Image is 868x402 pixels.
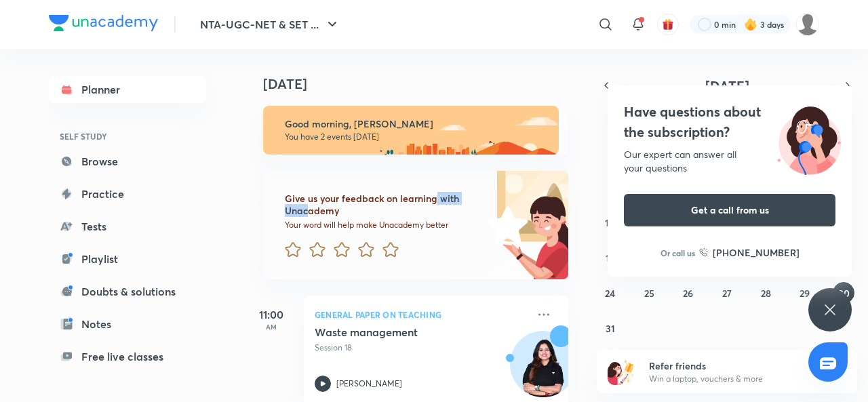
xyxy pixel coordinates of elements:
[192,11,349,38] button: NTA-UGC-NET & SET ...
[285,132,547,142] p: You have 2 events [DATE]
[49,180,206,207] a: Practice
[49,310,206,338] a: Notes
[263,106,559,155] img: morning
[244,306,298,323] h5: 11:00
[616,76,838,95] button: [DATE]
[744,18,757,31] img: streak
[649,359,816,373] h6: Refer friends
[662,18,674,31] img: avatar
[716,282,738,304] button: August 27, 2025
[599,317,621,339] button: August 31, 2025
[722,287,732,300] abbr: August 27, 2025
[644,287,654,300] abbr: August 25, 2025
[705,77,749,95] span: [DATE]
[699,245,800,260] a: [PHONE_NUMBER]
[49,213,206,240] a: Tests
[244,323,298,331] p: AM
[624,102,835,142] h4: Have questions about the subscription?
[49,125,206,148] h6: SELF STUDY
[285,220,483,230] p: Your word will help make Unacademy better
[838,287,850,300] abbr: August 30, 2025
[599,212,621,233] button: August 10, 2025
[713,245,800,260] h6: [PHONE_NUMBER]
[649,373,816,385] p: Win a laptop, vouchers & more
[285,193,483,217] h6: Give us your feedback on learning with Unacademy
[766,102,852,175] img: ttu_illustration_new.svg
[599,176,621,198] button: August 3, 2025
[833,282,854,304] button: August 30, 2025
[49,76,206,103] a: Planner
[49,278,206,305] a: Doubts & solutions
[49,15,158,31] img: Company Logo
[315,325,484,339] h5: Waste management
[660,247,695,259] p: Or call us
[285,118,547,130] h6: Good morning, [PERSON_NAME]
[796,13,819,36] img: ranjini
[794,282,816,304] button: August 29, 2025
[315,306,528,323] p: General Paper on Teaching
[49,15,158,35] a: Company Logo
[315,342,528,354] p: Session 18
[599,247,621,268] button: August 17, 2025
[800,287,810,300] abbr: August 29, 2025
[683,287,693,300] abbr: August 26, 2025
[624,194,835,226] button: Get a call from us
[49,148,206,175] a: Browse
[599,282,621,304] button: August 24, 2025
[336,378,402,390] p: [PERSON_NAME]
[441,171,568,279] img: feedback_image
[677,282,699,304] button: August 26, 2025
[638,282,660,304] button: August 25, 2025
[606,252,614,264] abbr: August 17, 2025
[263,76,582,92] h4: [DATE]
[606,322,615,335] abbr: August 31, 2025
[755,282,776,304] button: August 28, 2025
[761,287,771,300] abbr: August 28, 2025
[49,245,206,273] a: Playlist
[624,148,835,175] div: Our expert can answer all your questions
[605,216,615,229] abbr: August 10, 2025
[657,14,679,35] button: avatar
[49,343,206,370] a: Free live classes
[605,287,615,300] abbr: August 24, 2025
[608,358,635,385] img: referral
